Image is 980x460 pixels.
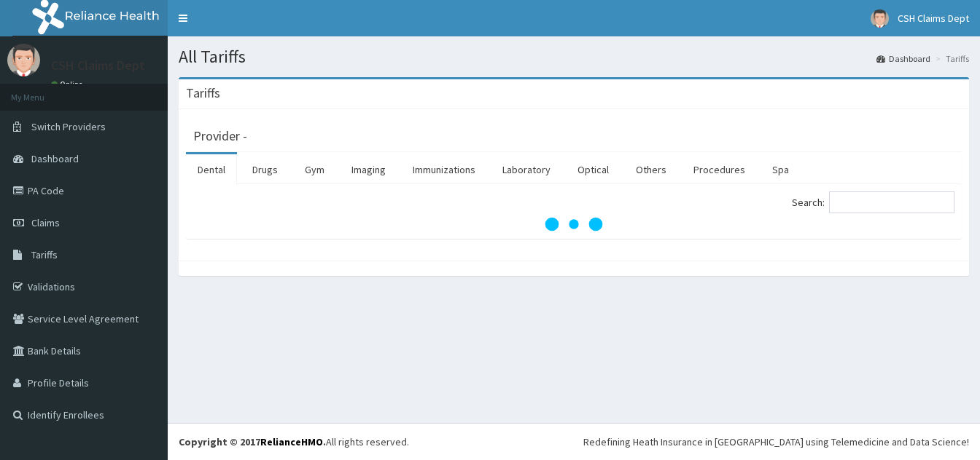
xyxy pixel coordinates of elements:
[31,248,58,261] span: Tariffs
[51,59,145,72] p: CSH Claims Dept
[31,120,106,133] span: Switch Providers
[31,152,79,165] span: Dashboard
[31,216,60,229] span: Claims
[7,44,40,76] img: User Image
[898,12,969,25] span: CSH Claims Dept
[871,9,889,28] img: User Image
[51,79,86,90] a: Online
